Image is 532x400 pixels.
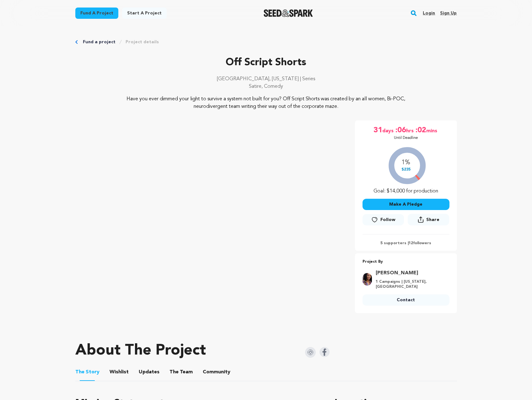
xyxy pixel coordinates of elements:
[126,39,159,45] a: Project details
[426,217,439,223] span: Share
[75,75,457,83] p: [GEOGRAPHIC_DATA], [US_STATE] | Series
[409,241,413,245] span: 12
[75,8,118,19] a: Fund a project
[394,135,418,140] p: Until Deadline
[363,258,449,266] p: Project By
[363,241,449,246] p: 5 supporters | followers
[373,125,382,135] span: 31
[110,368,129,376] span: Wishlist
[363,199,449,210] button: Make A Pledge
[75,368,99,376] span: Story
[395,125,406,135] span: :06
[382,125,395,135] span: days
[440,8,457,18] a: Sign up
[122,8,167,19] a: Start a project
[169,368,179,376] span: The
[75,343,206,358] h1: About The Project
[406,125,415,135] span: hrs
[380,217,395,223] span: Follow
[426,125,438,135] span: mins
[75,83,457,90] p: Satire, Comedy
[264,9,313,17] a: Seed&Spark Homepage
[415,125,426,135] span: :02
[113,95,419,110] p: Have you ever dimmed your light to survive a system not built for you? Off Script Shorts was crea...
[75,55,457,70] p: Off Script Shorts
[363,214,404,225] a: Follow
[363,294,449,306] a: Contact
[423,8,435,18] a: Login
[75,39,457,45] div: Breadcrumb
[75,368,84,376] span: The
[408,214,449,225] button: Share
[408,214,449,228] span: Share
[83,39,116,45] a: Fund a project
[363,273,372,286] img: a6506298b9916e35.png
[305,347,316,358] img: Seed&Spark Instagram Icon
[264,9,313,17] img: Seed&Spark Logo Dark Mode
[376,269,446,277] a: Goto Latonia Phipps profile
[169,368,193,376] span: Team
[320,347,330,357] img: Seed&Spark Facebook Icon
[203,368,230,376] span: Community
[376,279,446,289] p: 1 Campaigns | [US_STATE], [GEOGRAPHIC_DATA]
[139,368,159,376] span: Updates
